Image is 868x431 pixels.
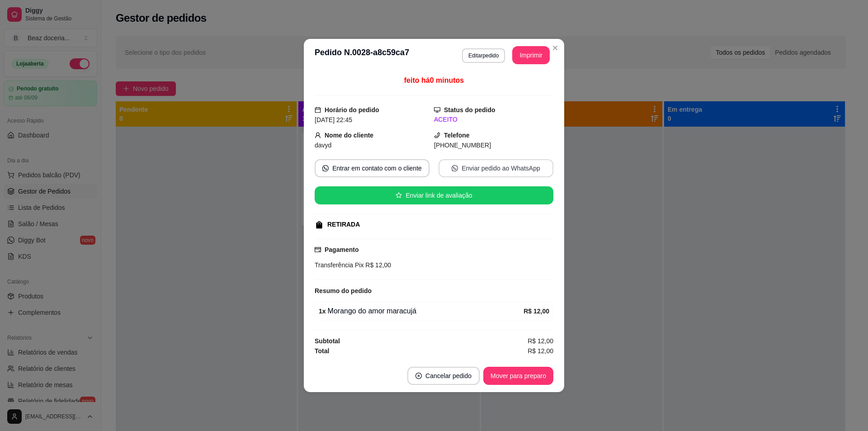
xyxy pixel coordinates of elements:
div: Morango do amor maracujá [319,306,524,317]
button: whats-appEnviar pedido ao WhatsApp [439,159,553,177]
span: calendar [315,107,321,113]
button: Mover para preparo [483,367,553,385]
button: Close [548,41,562,55]
span: [PHONE_NUMBER] [434,142,491,149]
span: R$ 12,00 [363,261,391,269]
span: R$ 12,00 [528,346,553,356]
strong: Horário do pedido [325,106,379,114]
span: whats-app [452,165,458,171]
h3: Pedido N. 0028-a8c59ca7 [315,46,409,64]
div: RETIRADA [327,220,360,229]
span: Transferência Pix [315,261,363,269]
span: close-circle [415,373,422,379]
span: whats-app [322,165,329,171]
button: Editarpedido [462,48,505,63]
strong: R$ 12,00 [524,308,549,315]
span: star [396,192,402,199]
strong: Resumo do pedido [315,287,372,294]
strong: Total [315,347,329,355]
button: whats-appEntrar em contato com o cliente [315,159,429,177]
span: R$ 12,00 [528,336,553,346]
span: user [315,132,321,138]
button: close-circleCancelar pedido [407,367,480,385]
button: Imprimir [512,46,550,64]
span: desktop [434,107,440,113]
span: credit-card [315,246,321,253]
span: phone [434,132,440,138]
span: feito há 0 minutos [404,76,464,84]
strong: Status do pedido [444,106,495,114]
button: starEnviar link de avaliação [315,186,553,204]
strong: Nome do cliente [325,132,373,139]
div: ACEITO [434,115,553,124]
strong: Pagamento [325,246,359,253]
strong: Telefone [444,132,470,139]
span: davyd [315,142,331,149]
strong: Subtotal [315,337,340,345]
span: [DATE] 22:45 [315,116,352,123]
strong: 1 x [319,308,326,315]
